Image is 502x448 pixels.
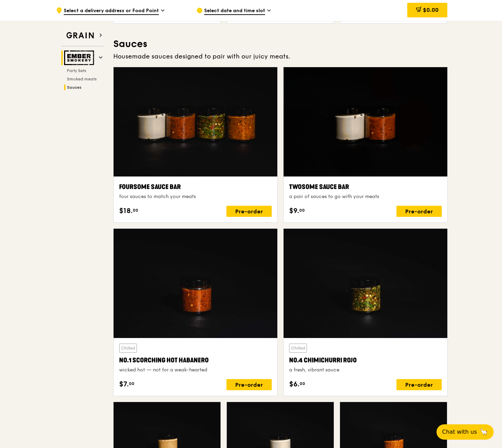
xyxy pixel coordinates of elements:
[119,344,137,353] div: Chilled
[119,367,272,374] div: wicked hot — not for a weak-hearted
[67,68,86,73] span: Party Sets
[204,7,265,15] span: Select date and time slot
[113,38,448,50] h3: Sauces
[119,379,129,390] span: $7.
[119,193,272,200] div: four sauces to match your meats
[299,207,305,213] span: 00
[289,367,442,374] div: a fresh, vibrant sauce
[113,52,448,61] div: Housemade sauces designed to pair with our juicy meats.
[226,206,272,217] div: Pre-order
[67,85,82,90] span: Sauces
[289,206,299,216] span: $9.
[67,77,96,81] span: Smoked meats
[300,381,305,386] span: 00
[133,207,138,213] span: 00
[64,29,96,42] img: Grain web logo
[423,7,439,13] span: $0.00
[480,428,488,436] span: 🦙
[64,7,159,15] span: Select a delivery address or Food Point
[289,182,442,192] div: Twosome Sauce bar
[289,344,307,353] div: Chilled
[119,182,272,192] div: Foursome Sauce Bar
[437,424,494,440] button: Chat with us🦙
[289,379,300,390] span: $6.
[289,355,442,365] div: No.4 Chimichurri Rojo
[442,428,477,436] span: Chat with us
[129,381,134,386] span: 00
[119,355,272,365] div: No.1 Scorching Hot Habanero
[64,50,96,65] img: Ember Smokery web logo
[396,206,442,217] div: Pre-order
[226,379,272,390] div: Pre-order
[396,379,442,390] div: Pre-order
[289,193,442,200] div: a pair of sauces to go with your meats
[119,206,133,216] span: $18.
